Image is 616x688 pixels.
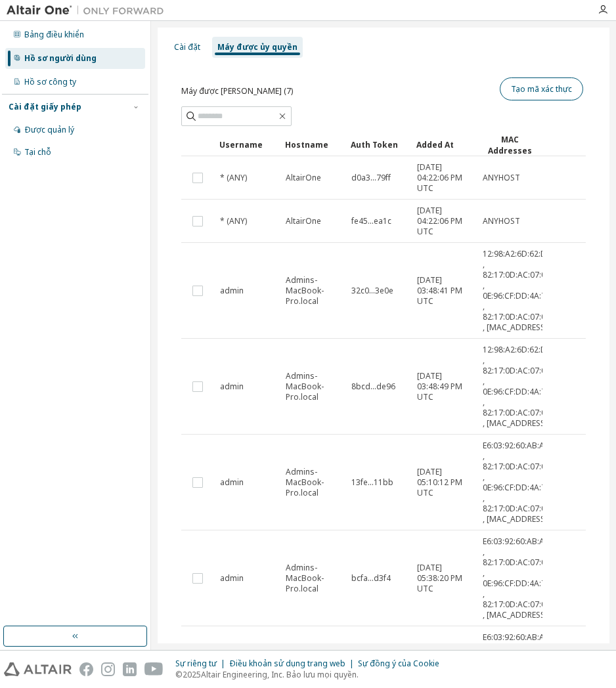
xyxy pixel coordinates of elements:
[24,146,51,158] font: Tại chỗ
[285,135,340,156] div: Hostname
[174,41,200,53] font: Cài đặt
[217,41,297,53] font: Máy được ủy quyền
[175,669,183,680] font: ©
[483,173,520,183] span: ANYHOST
[24,29,84,40] font: Bảng điều khiển
[286,563,340,594] span: Admins-MacBook-Pro.local
[220,173,247,183] span: * (ANY)
[351,135,406,156] div: Auth Token
[351,477,393,488] span: 13fe...11bb
[24,76,76,87] font: Hồ sơ công ty
[483,536,550,620] span: E6:03:92:60:AB:AE , 82:17:0D:AC:07:01 , 0E:96:CF:DD:4A:7F , 82:17:0D:AC:07:00 , [MAC_ADDRESS]
[351,286,393,296] span: 32c0...3e0e
[201,669,359,680] font: Altair Engineering, Inc. Bảo lưu mọi quyền.
[183,669,201,680] font: 2025
[220,381,244,392] span: admin
[7,4,171,17] img: Altair One
[286,216,321,226] span: AltairOne
[417,467,471,498] span: [DATE] 05:10:12 PM UTC
[220,477,244,488] span: admin
[417,275,471,307] span: [DATE] 03:48:41 PM UTC
[123,662,137,676] img: linkedin.svg
[24,53,97,64] font: Hồ sơ người dùng
[417,563,471,594] span: [DATE] 05:38:20 PM UTC
[483,216,520,226] span: ANYHOST
[286,371,340,402] span: Admins-MacBook-Pro.local
[417,162,471,194] span: [DATE] 04:22:06 PM UTC
[417,205,471,237] span: [DATE] 04:22:06 PM UTC
[500,77,583,100] button: Tạo mã xác thực
[79,662,93,676] img: facebook.svg
[286,467,340,498] span: Admins-MacBook-Pro.local
[181,85,293,97] font: Máy được [PERSON_NAME] (7)
[511,83,572,95] font: Tạo mã xác thực
[144,662,164,676] img: youtube.svg
[220,216,247,226] span: * (ANY)
[286,173,321,183] span: AltairOne
[101,662,115,676] img: instagram.svg
[483,441,550,525] span: E6:03:92:60:AB:AE , 82:17:0D:AC:07:01 , 0E:96:CF:DD:4A:7F , 82:17:0D:AC:07:00 , [MAC_ADDRESS]
[358,658,439,669] font: Sự đồng ý của Cookie
[416,135,472,156] div: Added At
[4,662,72,676] img: altair_logo.svg
[286,275,340,307] span: Admins-MacBook-Pro.local
[219,135,275,156] div: Username
[220,573,244,584] span: admin
[417,371,471,402] span: [DATE] 03:48:49 PM UTC
[351,573,391,584] span: bcfa...d3f4
[483,249,552,333] span: 12:98:A2:6D:62:DC , 82:17:0D:AC:07:01 , 0E:96:CF:DD:4A:7F , 82:17:0D:AC:07:00 , [MAC_ADDRESS]
[482,134,537,156] div: MAC Addresses
[9,101,81,112] font: Cài đặt giấy phép
[24,124,74,135] font: Được quản lý
[175,658,217,669] font: Sự riêng tư
[351,216,391,226] span: fe45...ea1c
[483,345,552,429] span: 12:98:A2:6D:62:DC , 82:17:0D:AC:07:01 , 0E:96:CF:DD:4A:7F , 82:17:0D:AC:07:00 , [MAC_ADDRESS]
[351,381,395,392] span: 8bcd...de96
[351,173,391,183] span: d0a3...79ff
[229,658,345,669] font: Điều khoản sử dụng trang web
[220,286,244,296] span: admin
